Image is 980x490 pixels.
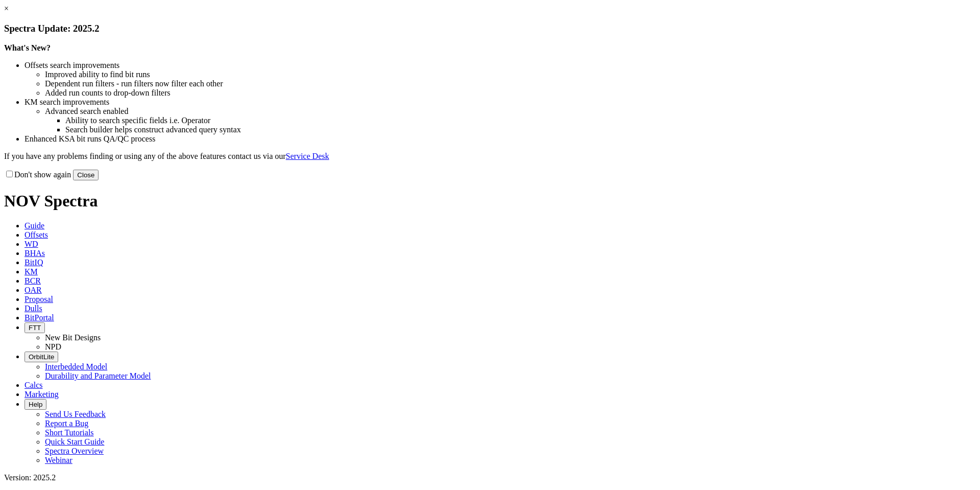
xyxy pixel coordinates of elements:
li: Improved ability to find bit runs [45,70,976,79]
span: OrbitLite [29,353,54,361]
span: Marketing [24,390,59,399]
span: FTT [29,324,41,332]
li: Ability to search specific fields i.e. Operator [65,116,976,125]
a: New Bit Designs [45,333,101,342]
a: Interbedded Model [45,362,107,371]
span: BitPortal [24,313,54,322]
li: Search builder helps construct advanced query syntax [65,125,976,134]
li: Added run counts to drop-down filters [45,88,976,98]
span: Dulls [24,304,42,313]
span: BHAs [24,249,45,258]
a: Service Desk [286,152,329,160]
a: Spectra Overview [45,447,104,455]
span: KM [24,267,38,276]
p: If you have any problems finding or using any of the above features contact us via our [4,152,976,161]
span: Offsets [24,230,48,239]
span: Calcs [24,381,43,389]
li: Enhanced KSA bit runs QA/QC process [24,134,976,144]
strong: What's New? [4,43,51,52]
a: Webinar [45,456,72,464]
li: Dependent run filters - run filters now filter each other [45,79,976,88]
span: Guide [24,221,44,230]
a: Short Tutorials [45,428,94,437]
h3: Spectra Update: 2025.2 [4,23,976,34]
a: NPD [45,342,61,351]
span: WD [24,240,38,248]
a: Report a Bug [45,419,88,428]
li: Offsets search improvements [24,61,976,70]
label: Don't show again [4,170,71,179]
a: × [4,4,9,13]
li: Advanced search enabled [45,107,976,116]
span: BCR [24,276,41,285]
span: Help [29,401,42,408]
span: BitIQ [24,258,43,267]
h1: NOV Spectra [4,192,976,211]
span: OAR [24,286,42,294]
a: Durability and Parameter Model [45,371,151,380]
button: Close [73,170,99,180]
a: Send Us Feedback [45,410,106,418]
input: Don't show again [6,171,13,177]
a: Quick Start Guide [45,437,104,446]
li: KM search improvements [24,98,976,107]
div: Version: 2025.2 [4,473,976,482]
span: Proposal [24,295,53,304]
